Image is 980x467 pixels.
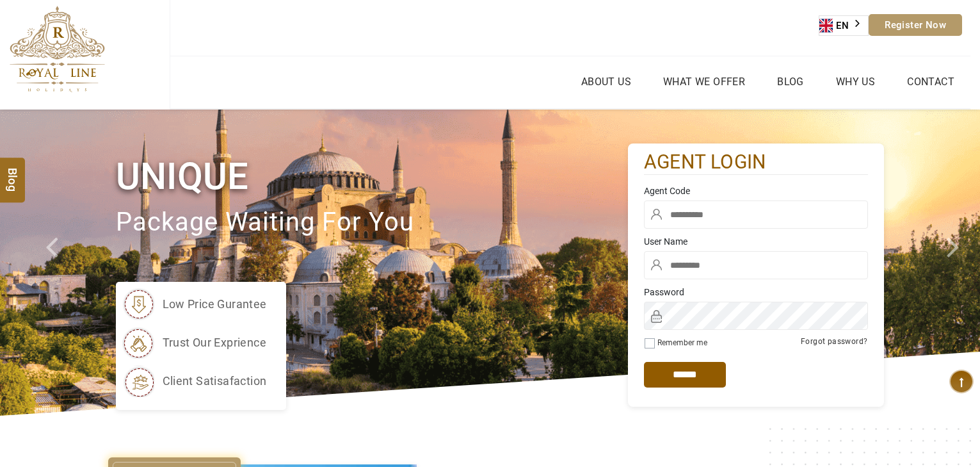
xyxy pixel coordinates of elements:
[644,184,868,197] label: Agent Code
[116,201,628,244] p: package waiting for you
[122,365,267,397] li: client satisafaction
[116,152,628,201] h1: Unique
[869,14,962,36] a: Register Now
[122,288,267,320] li: low price gurantee
[833,72,878,91] a: Why Us
[29,110,79,416] a: Check next prev
[819,15,869,36] aside: Language selected: English
[4,168,21,179] span: Blog
[801,337,867,346] a: Forgot password?
[904,72,958,91] a: Contact
[819,16,868,35] a: EN
[644,150,868,175] h2: agent login
[657,338,707,347] label: Remember me
[122,327,267,359] li: trust our exprience
[774,72,807,91] a: Blog
[10,6,105,92] img: The Royal Line Holidays
[644,286,868,299] label: Password
[931,110,980,416] a: Check next image
[578,72,634,91] a: About Us
[644,235,868,248] label: User Name
[819,15,869,36] div: Language
[660,72,748,91] a: What we Offer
